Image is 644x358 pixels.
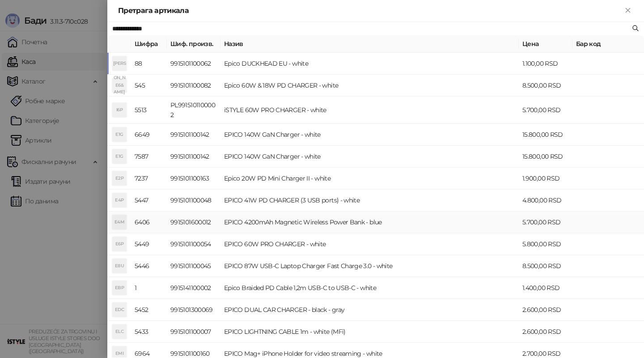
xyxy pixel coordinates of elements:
button: Close [623,5,633,16]
div: E2P [112,171,127,185]
td: 2.600,00 RSD [519,299,572,321]
td: 9915101100142 [167,146,220,168]
td: 9915101100007 [167,321,220,343]
th: Бар код [572,35,644,53]
div: E4P [112,193,127,207]
td: Epico DUCKHEAD EU - white [220,53,519,75]
td: 9915101100045 [167,255,220,277]
div: E6P [112,237,127,251]
div: ELC [112,324,127,339]
div: E1G [112,149,127,164]
td: 1.900,00 RSD [519,168,572,190]
td: EPICO 4200mAh Magnetic Wireless Power Bank - blue [220,211,519,233]
td: 5.700,00 RSD [519,211,572,233]
td: 5433 [131,321,167,343]
td: 6649 [131,124,167,146]
div: I6P [112,103,127,117]
td: 1.400,00 RSD [519,277,572,299]
td: 8.500,00 RSD [519,75,572,97]
td: 1.100,00 RSD [519,53,572,75]
td: 15.800,00 RSD [519,146,572,168]
div: E4M [112,215,127,229]
td: EPICO 87W USB-C Laptop Charger Fast Charge 3.0 - white [220,255,519,277]
td: 9915101100082 [167,75,220,97]
td: Epico 20W PD Mini Charger II - white [220,168,519,190]
td: 2.600,00 RSD [519,321,572,343]
th: Шиф. произв. [167,35,220,53]
td: EPICO 140W GaN Charger - white [220,124,519,146]
td: 9915101100048 [167,190,220,211]
div: EDC [112,303,127,317]
div: E8U [112,259,127,273]
td: 7237 [131,168,167,190]
div: [PERSON_NAME] [112,56,127,71]
td: 9915101100142 [167,124,220,146]
div: Претрага артикала [118,5,623,16]
td: iSTYLE 60W PRO CHARGER - white [220,97,519,124]
div: E6& [112,78,127,93]
td: 5452 [131,299,167,321]
td: 6406 [131,211,167,233]
td: PL9915101100002 [167,97,220,124]
td: EPICO 41W PD CHARGER (3 USB ports) - white [220,190,519,211]
td: 9915101600012 [167,211,220,233]
td: 5447 [131,190,167,211]
div: E1G [112,127,127,142]
div: EBP [112,281,127,295]
td: 8.500,00 RSD [519,255,572,277]
td: 9915101100054 [167,233,220,255]
td: 1 [131,277,167,299]
td: EPICO 60W PRO CHARGER - white [220,233,519,255]
td: 5.700,00 RSD [519,97,572,124]
th: Цена [519,35,572,53]
td: EPICO DUAL CAR CHARGER - black - gray [220,299,519,321]
th: Назив [220,35,519,53]
td: EPICO LIGHTNING CABLE 1m - white (MFi) [220,321,519,343]
td: 5.800,00 RSD [519,233,572,255]
td: 88 [131,53,167,75]
td: 545 [131,75,167,97]
td: 4.800,00 RSD [519,190,572,211]
td: 5446 [131,255,167,277]
th: Шифра [131,35,167,53]
td: 9915101100163 [167,168,220,190]
td: 9915141100002 [167,277,220,299]
td: EPICO 140W GaN Charger - white [220,146,519,168]
td: 9915101300069 [167,299,220,321]
td: 5449 [131,233,167,255]
td: Epico Braided PD Cable 1,2m USB-C to USB-C - white [220,277,519,299]
td: 5513 [131,97,167,124]
td: Epico 60W & 18W PD CHARGER - white [220,75,519,97]
td: 9915101100062 [167,53,220,75]
td: 15.800,00 RSD [519,124,572,146]
td: 7587 [131,146,167,168]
